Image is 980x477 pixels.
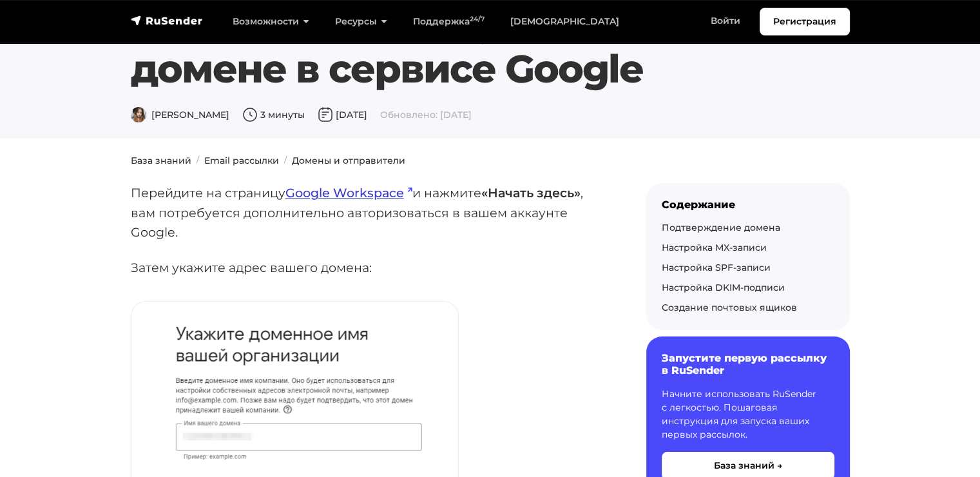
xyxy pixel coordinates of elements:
[662,199,834,211] div: Содержание
[662,242,767,253] a: Настройка MX-записи
[698,8,753,34] a: Войти
[322,8,400,35] a: Ресурсы
[662,222,780,233] a: Подтверждение домена
[380,109,472,121] span: Обновлено: [DATE]
[470,15,485,23] sup: 24/7
[131,109,229,121] span: [PERSON_NAME]
[131,258,605,278] p: Затем укажите адрес вашего домена:
[131,183,605,242] p: Перейдите на страницу и нажмите , вам потребуется дополнительно авторизоваться в вашем аккаунте G...
[204,155,279,166] a: Email рассылки
[662,282,785,293] a: Настройка DKIM-подписи
[318,109,367,121] span: [DATE]
[400,8,497,35] a: Поддержка24/7
[497,8,632,35] a: [DEMOGRAPHIC_DATA]
[131,155,191,166] a: База знаний
[123,154,858,168] nav: breadcrumb
[662,387,834,442] p: Начните использовать RuSender с легкостью. Пошаговая инструкция для запуска ваших первых рассылок.
[131,14,203,27] img: RuSender
[220,8,322,35] a: Возможности
[292,155,405,166] a: Домены и отправители
[760,8,850,35] a: Регистрация
[662,302,797,313] a: Создание почтовых ящиков
[285,185,412,200] a: Google Workspace
[662,262,771,273] a: Настройка SPF-записи
[318,107,333,122] img: Дата публикации
[662,352,834,376] h6: Запустите первую рассылку в RuSender
[242,109,305,121] span: 3 минуты
[242,107,258,122] img: Время чтения
[481,185,581,200] strong: «Начать здесь»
